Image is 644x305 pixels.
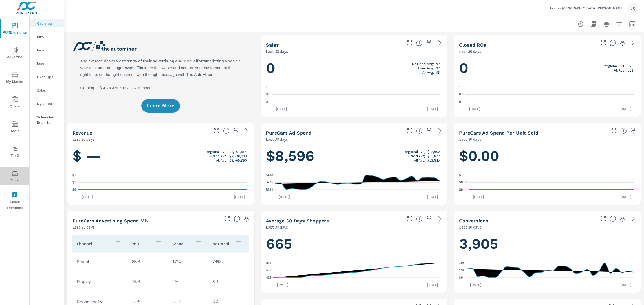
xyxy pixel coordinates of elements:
[466,282,485,287] p: [DATE]
[72,224,94,230] p: Last 30 days
[216,158,228,162] p: All Avg:
[408,154,426,158] p: Brand Avg:
[266,188,273,192] text: $131
[617,106,635,111] p: [DATE]
[414,158,426,162] p: All Avg:
[266,235,442,253] h1: 665
[208,275,248,289] td: 3%
[423,282,442,287] p: [DATE]
[72,181,76,184] text: $1
[229,158,247,162] p: $3,765,390
[266,59,442,77] h1: 0
[465,106,484,111] p: [DATE]
[266,224,288,230] p: Last 30 days
[436,127,444,135] a: See more details in report
[230,194,249,199] p: [DATE]
[172,241,191,246] p: Brand
[229,154,247,158] p: $2,530,009
[459,100,461,104] text: 0
[266,48,288,54] p: Last 30 days
[629,214,638,223] a: See more details in report
[37,21,59,26] p: Overview
[412,62,434,66] p: Regional Avg:
[2,23,28,36] span: PURE Insights
[2,170,28,184] span: Driver
[459,218,488,224] h5: Conversions
[37,74,59,80] p: Fixed Ops
[427,154,440,158] p: $11,877
[610,40,616,46] span: Number of Repair Orders Closed by the selected dealership group over the selected time range. [So...
[614,68,625,72] p: All Avg:
[30,19,64,27] div: Overview
[459,147,635,165] h1: $0.00
[416,40,423,46] span: Number of vehicles sold by the dealership over the selected date range. [Source: This data is sou...
[168,275,208,289] td: 2%
[618,39,627,47] span: Save this to your personalized report
[469,194,488,199] p: [DATE]
[436,66,440,70] p: 37
[423,194,442,199] p: [DATE]
[629,39,638,47] a: See more details in report
[2,96,28,110] span: Query
[213,241,231,246] p: National
[459,48,481,54] p: Last 30 days
[72,218,149,224] h5: PureCars Advertising Spend Mix
[549,6,624,10] p: Jaguar [GEOGRAPHIC_DATA][PERSON_NAME]
[206,150,228,154] p: Regional Avg:
[234,215,240,222] span: This table looks at how you compare to the amount of budget you spend per channel as opposed to y...
[459,181,467,184] text: $0.50
[266,173,273,177] text: $418
[628,64,633,68] p: 576
[2,121,28,134] span: Tools
[599,39,608,47] button: Make Fullscreen
[30,86,64,94] div: Sales
[599,214,608,223] button: Make Fullscreen
[266,136,288,142] p: Last 30 days
[266,100,268,104] text: 0
[628,3,638,13] div: JC
[266,147,442,165] h1: $8,596
[229,150,247,154] p: $4,151,885
[459,136,481,142] p: Last 30 days
[132,241,151,246] p: You
[620,128,627,134] span: Average cost of advertising per each vehicle sold at the dealer over the selected date range. The...
[208,255,248,269] td: 74%
[427,150,440,154] p: $12,552
[232,127,240,135] span: Save this to your personalized report
[617,282,635,287] p: [DATE]
[266,180,273,184] text: $275
[30,100,64,108] div: My Report
[266,93,270,96] text: 0.5
[459,173,463,177] text: $1
[72,136,94,142] p: Last 30 days
[427,158,440,162] p: $13,845
[168,255,208,269] td: 17%
[610,127,618,135] button: Make Fullscreen
[425,39,433,47] span: Save this to your personalized report
[425,214,433,223] span: Save this to your personalized report
[2,72,28,85] span: My Market
[459,224,481,230] p: Last 30 days
[416,215,423,222] span: A rolling 30 day total of daily Shoppers on the dealership website, averaged over the selected da...
[147,103,174,108] span: Learn More
[601,19,612,29] button: Print Report
[266,218,329,224] h5: Average 30 Days Shoppers
[404,150,426,154] p: Regional Avg:
[610,215,616,222] span: The number of dealer-specified goals completed by a visitor. [Source: This data is provided by th...
[459,269,464,272] text: 137
[141,99,180,113] button: Learn More
[30,46,64,54] div: New
[459,59,635,77] h1: 0
[37,47,59,53] p: New
[405,39,414,47] button: Make Fullscreen
[629,127,638,135] span: Save this to your personalized report
[30,113,64,127] div: Scheduled Reports
[405,127,414,135] button: Make Fullscreen
[423,106,442,111] p: [DATE]
[614,19,625,29] button: Apply Filters
[588,19,599,29] button: "Export Report to PDF"
[459,235,635,253] h1: 3,905
[436,39,444,47] a: See more details in report
[77,241,111,246] p: Channel
[275,194,294,199] p: [DATE]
